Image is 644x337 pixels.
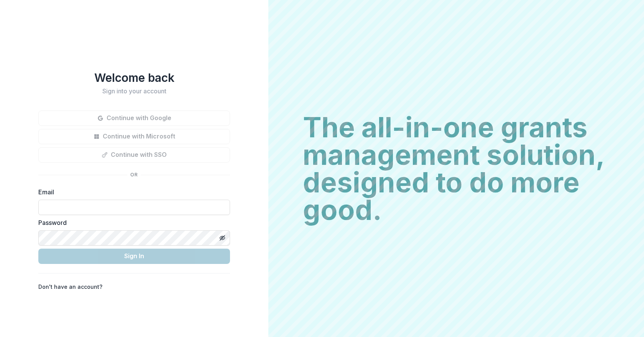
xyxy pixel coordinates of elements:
label: Email [38,187,225,197]
button: Continue with Microsoft [38,129,230,144]
button: Continue with SSO [38,147,230,163]
h1: Welcome back [38,71,230,85]
button: Sign In [38,249,230,264]
label: Password [38,218,225,227]
p: Don't have an account? [38,283,102,291]
button: Toggle password visibility [216,232,228,244]
h2: Sign into your account [38,88,230,95]
button: Continue with Google [38,111,230,126]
